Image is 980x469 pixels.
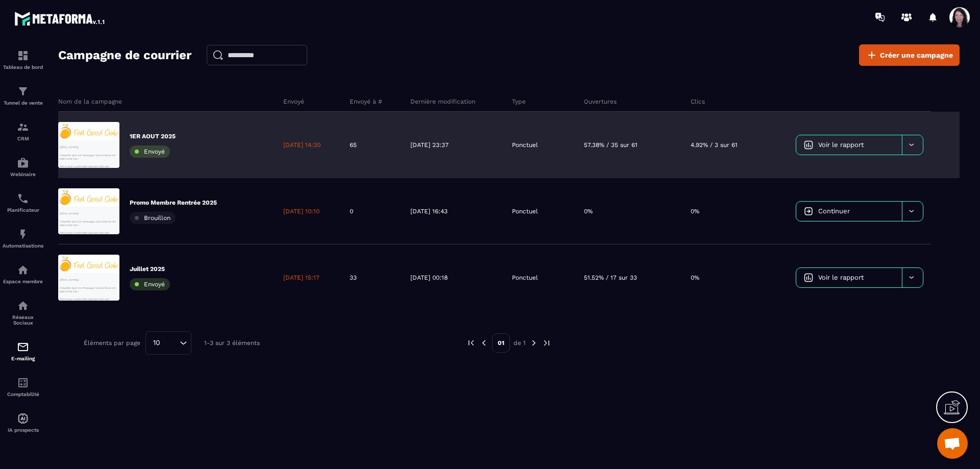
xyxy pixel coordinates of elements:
span: Brouillon [144,214,170,221]
p: Ponctuel [512,274,538,282]
a: automationsautomationsEspace membre [3,256,43,292]
p: [DATE] 23:37 [410,141,449,149]
p: Clics [691,97,705,106]
a: Voir le rapport [796,135,902,155]
img: icon [804,140,813,150]
img: next [542,338,551,348]
img: automations [17,157,29,169]
a: schedulerschedulerPlanificateur [3,185,43,220]
img: scheduler [17,192,29,205]
p: Nom de la campagne [58,97,122,106]
p: Envoyé [283,97,304,106]
img: icon [804,273,813,282]
p: 1ER AOUT 2025 [130,132,176,140]
img: automations [17,228,29,240]
a: formationformationCRM [3,113,43,149]
p: 4.92% / 3 sur 61 [691,141,738,149]
img: prev [479,338,488,348]
img: social-network [17,300,29,312]
a: emailemailE-mailing [3,333,43,369]
p: 0% [691,274,699,282]
p: Juillet 2025 [130,265,170,273]
p: de 1 [513,339,526,347]
p: Alors que la période estivale bat son [PERSON_NAME] tenais à vous souhaiter d'excellentes vacance... [5,130,199,207]
img: accountant [17,377,29,389]
h2: Campagne de courrier [58,45,191,65]
p: Comptabilité [3,391,43,397]
p: Éléments par page [84,339,140,347]
a: Continuer [796,202,902,221]
a: Voir le rapport [796,268,902,287]
p: Ponctuel [512,141,538,149]
img: formation [17,85,29,97]
span: Envoyé [144,148,165,155]
p: [DATE] 16:43 [410,207,448,215]
a: accountantaccountantComptabilité [3,369,43,405]
p: Promo Membre Rentrée 2025 [130,199,217,207]
img: formation [17,121,29,133]
p: IA prospects [3,427,43,433]
p: Dernière modification [410,97,475,106]
p: 57.38% / 35 sur 61 [584,141,638,149]
p: {{first_name}}, [5,78,199,91]
p: CRM [3,136,43,141]
img: formation [17,50,29,62]
img: prev [467,338,476,348]
a: Ouvrir le chat [937,428,968,459]
span: 10 [150,337,164,349]
p: [DATE] 14:30 [283,141,321,149]
p: 33 [350,274,357,282]
img: icon [804,207,813,216]
a: automationsautomationsWebinaire [3,149,43,185]
span: Créer une campagne [880,50,953,60]
img: automations [17,264,29,276]
a: formationformationTunnel de vente [3,78,43,113]
p: E-mailing [3,356,43,361]
p: 0% [691,207,699,215]
p: 0 [350,207,353,215]
p: Espace membre [3,279,43,284]
img: next [529,338,538,348]
img: automations [17,412,29,425]
p: 0% [584,207,593,215]
p: J'espère que ce message vous trouve en pleine forme ! [5,104,199,130]
p: Réseaux Sociaux [3,314,43,326]
div: Search for option [145,331,191,355]
p: 51.52% / 17 sur 33 [584,274,637,282]
p: [DATE] 15:17 [283,274,320,282]
p: Envoyé à # [350,97,382,106]
img: logo [14,9,106,28]
p: Ponctuel [512,207,538,215]
a: formationformationTableau de bord [3,42,43,78]
p: 1-3 sur 3 éléments [204,339,260,347]
p: Planificateur [3,207,43,213]
span: Continuer [818,207,850,215]
span: Voir le rapport [818,274,864,281]
span: Voir le rapport [818,141,864,149]
input: Search for option [164,337,177,349]
img: email [17,341,29,353]
a: social-networksocial-networkRéseaux Sociaux [3,292,43,333]
p: 65 [350,141,357,149]
p: 01 [492,333,510,353]
p: Ouvertures [584,97,617,106]
p: Tableau de bord [3,64,43,70]
p: Webinaire [3,171,43,177]
a: Créer une campagne [859,44,960,66]
a: automationsautomationsAutomatisations [3,220,43,256]
p: [DATE] 10:10 [283,207,320,215]
span: Envoyé [144,281,165,288]
p: Automatisations [3,243,43,249]
p: Tunnel de vente [3,100,43,106]
p: Type [512,97,526,106]
p: [DATE] 00:18 [410,274,448,282]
